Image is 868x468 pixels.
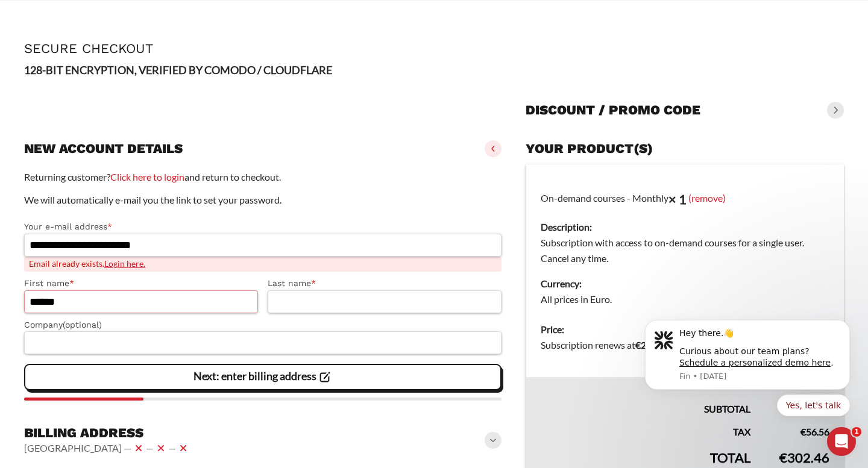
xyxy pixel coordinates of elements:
[526,102,700,119] h3: Discount / promo code
[526,417,766,440] th: Tax
[104,258,145,269] a: Login here.
[541,219,829,235] dt: Description:
[852,427,861,437] span: 1
[541,292,829,307] dd: All prices in Euro.
[526,164,844,315] td: On-demand courses - Monthly
[63,320,102,329] span: (optional)
[827,427,856,456] iframe: Intercom live chat
[24,276,258,290] label: First name
[24,364,502,390] vaadin-button: Next: enter billing address
[541,339,692,351] span: Subscription renews at .
[24,192,502,208] p: We will automatically e-mail you the link to set your password.
[24,441,190,455] vaadin-horizontal-layout: [GEOGRAPHIC_DATA] — — —
[24,140,183,157] h3: New account details
[110,171,184,183] a: Click here to login
[24,257,502,272] span: Email already exists.
[779,449,829,466] bdi: 302.46
[627,309,868,423] iframe: Intercom notifications message
[268,276,502,290] label: Last name
[24,41,844,56] h1: Secure Checkout
[24,63,332,76] strong: 128-BIT ENCRYPTION, VERIFIED BY COMODO / CLOUDFLARE
[24,169,502,185] p: Returning customer? and return to checkout.
[541,276,829,292] dt: Currency:
[800,426,806,437] span: €
[668,191,687,207] strong: × 1
[24,220,502,234] label: Your e-mail address
[24,318,502,332] label: Company
[800,426,829,437] bdi: 56.56
[688,192,726,203] a: (remove)
[541,322,829,337] dt: Price:
[541,235,829,266] dd: Subscription with access to on-demand courses for a single user. Cancel any time.
[779,449,787,466] span: €
[526,377,766,417] th: Subtotal
[24,425,190,441] h3: Billing address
